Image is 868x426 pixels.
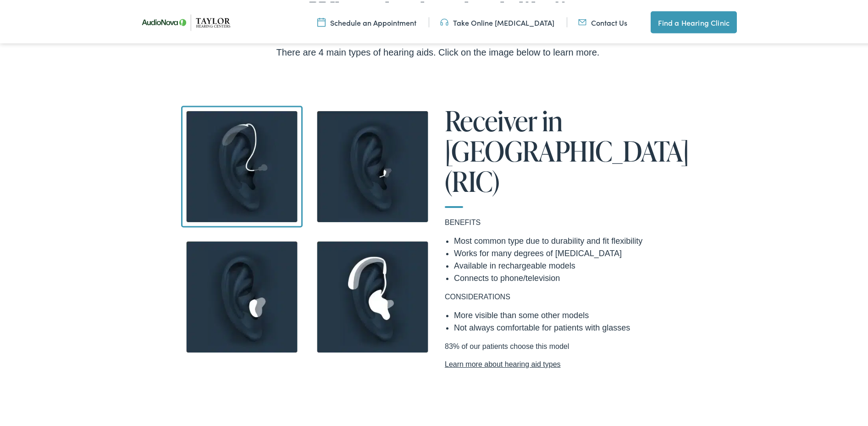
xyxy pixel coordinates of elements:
img: utility icon [440,15,448,25]
p: 83% of our patients choose this model [445,339,692,368]
li: Not always comfortable for patients with glasses [454,320,692,332]
a: Schedule an Appointment [317,15,416,25]
li: Most common type due to durability and fit flexibility [454,233,692,246]
a: Learn more about hearing aid types [445,357,692,368]
p: BENEFITS [445,215,692,226]
li: Works for many degrees of [MEDICAL_DATA] [454,246,692,258]
img: utility icon [317,15,326,25]
li: More visible than some other models [454,308,692,320]
h1: Receiver in [GEOGRAPHIC_DATA] (RIC) [445,104,692,206]
a: Find a Hearing Clinic [651,9,737,31]
div: There are 4 main types of hearing aids. Click on the image below to learn more. [35,43,840,58]
p: CONSIDERATIONS [445,290,692,301]
a: Contact Us [578,15,627,25]
a: Take Online [MEDICAL_DATA] [440,15,554,25]
li: Available in rechargeable models [454,258,692,270]
li: Connects to phone/television [454,270,692,283]
img: utility icon [578,15,586,25]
